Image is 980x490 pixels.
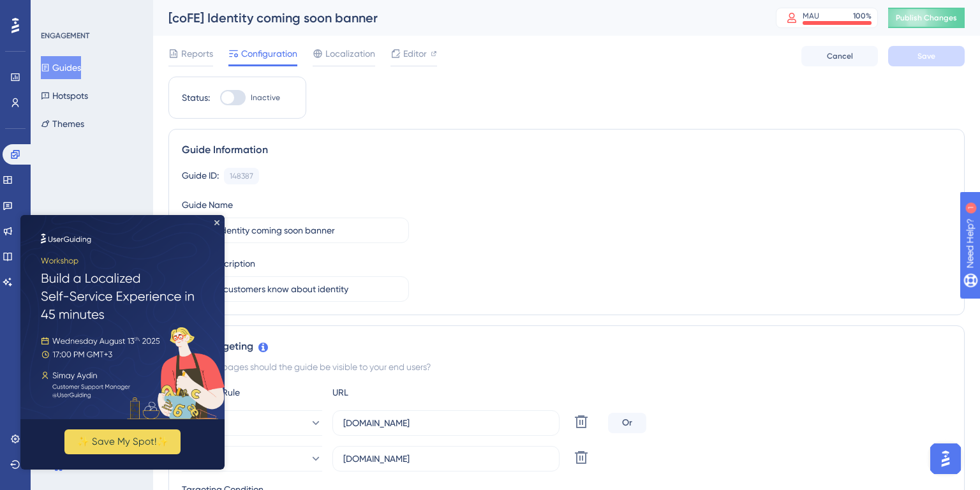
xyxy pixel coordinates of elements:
span: Editor [403,46,427,61]
button: Themes [41,112,84,135]
div: On which pages should the guide be visible to your end users? [182,359,951,375]
div: 1 [89,6,93,17]
button: Save [888,46,965,66]
input: yourwebsite.com/path [343,416,549,430]
span: Publish Changes [896,13,957,23]
span: Need Help? [30,3,80,19]
div: Guide ID: [182,168,219,184]
div: Guide Name [182,197,233,212]
button: Cancel [801,46,878,66]
span: Cancel [827,51,853,61]
button: Hotspots [41,84,88,107]
div: 100 % [853,11,872,21]
div: Page Targeting [182,339,951,354]
div: Or [608,413,646,433]
div: 148387 [230,171,253,181]
input: Type your Guide’s Name here [193,223,398,237]
span: Inactive [251,93,280,103]
div: ENGAGEMENT [41,31,89,41]
span: Configuration [241,46,297,61]
span: Reports [181,46,213,61]
div: Close Preview [194,5,199,10]
span: Localization [325,46,375,61]
div: [coFE] Identity coming soon banner [168,9,744,27]
div: Guide Information [182,142,951,158]
div: MAU [803,11,819,21]
button: ✨ Save My Spot!✨ [44,214,160,239]
input: Type your Guide’s Description here [193,282,398,296]
input: yourwebsite.com/path [343,452,549,466]
iframe: UserGuiding AI Assistant Launcher [926,440,965,478]
div: URL [332,385,473,400]
div: Status: [182,90,210,105]
button: contains [182,410,322,436]
button: Publish Changes [888,8,965,28]
button: Guides [41,56,81,79]
div: Choose A Rule [182,385,322,400]
span: Save [917,51,935,61]
button: contains [182,446,322,471]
